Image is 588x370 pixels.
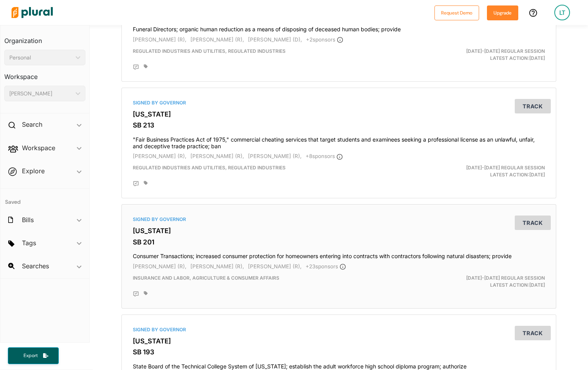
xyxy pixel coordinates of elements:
span: [DATE]-[DATE] Regular Session [466,48,545,54]
h4: State Board of the Technical College System of [US_STATE]; establish the adult workforce high sch... [133,359,545,370]
span: Regulated Industries and Utilities, Regulated Industries [133,48,286,54]
div: Latest Action: [DATE] [409,275,551,289]
h2: Bills [22,216,34,224]
button: Track [515,216,551,230]
span: + 23 sponsor s [306,263,346,269]
a: Upgrade [487,9,518,17]
span: [PERSON_NAME] (R), [248,263,302,269]
a: LT [548,2,576,23]
span: Export [18,352,43,359]
h3: SB 213 [133,121,545,129]
div: Add Position Statement [133,181,139,187]
span: [PERSON_NAME] (R), [133,263,186,269]
h4: "Fair Business Practices Act of 1975," commercial cheating services that target students and exam... [133,133,545,150]
div: Latest Action: [DATE] [409,48,551,62]
button: Export [8,347,59,364]
h3: [US_STATE] [133,110,545,118]
span: [DATE]-[DATE] Regular Session [466,165,545,171]
span: [DATE]-[DATE] Regular Session [466,275,545,281]
h3: SB 201 [133,238,545,246]
span: Regulated Industries and Utilities, Regulated Industries [133,165,286,171]
div: Add Position Statement [133,64,139,70]
span: + 2 sponsor s [306,36,343,43]
h2: Workspace [22,144,55,152]
h3: SB 193 [133,348,545,356]
button: Track [515,99,551,113]
h3: Organization [4,29,85,47]
span: Insurance and Labor, Agriculture & Consumer Affairs [133,275,279,281]
div: LT [554,5,570,20]
div: Add tags [144,291,148,296]
h3: [US_STATE] [133,227,545,235]
div: [PERSON_NAME] [9,90,72,98]
h3: Workspace [4,65,85,83]
span: + 8 sponsor s [306,153,343,159]
div: Signed by Governor [133,326,545,333]
span: [PERSON_NAME] (R), [248,153,302,159]
span: [PERSON_NAME] (R), [190,153,244,159]
div: Add tags [144,181,148,185]
div: Add tags [144,64,148,69]
div: Add Position Statement [133,291,139,297]
div: Signed by Governor [133,216,545,223]
h3: [US_STATE] [133,337,545,345]
span: [PERSON_NAME] (D), [248,36,302,43]
div: Latest Action: [DATE] [409,164,551,178]
button: Upgrade [487,5,518,20]
div: Personal [9,54,72,62]
span: [PERSON_NAME] (R), [133,153,186,159]
h4: Saved [0,189,89,208]
div: Signed by Governor [133,99,545,106]
span: [PERSON_NAME] (R), [190,263,244,269]
button: Track [515,326,551,340]
button: Request Demo [434,5,479,20]
span: [PERSON_NAME] (R), [190,36,244,43]
h2: Search [22,120,42,129]
h4: Consumer Transactions; increased consumer protection for homeowners entering into contracts with ... [133,249,545,260]
h4: Funeral Directors; organic human reduction as a means of disposing of deceased human bodies; provide [133,22,545,33]
a: Request Demo [434,9,479,17]
span: [PERSON_NAME] (R), [133,36,186,43]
